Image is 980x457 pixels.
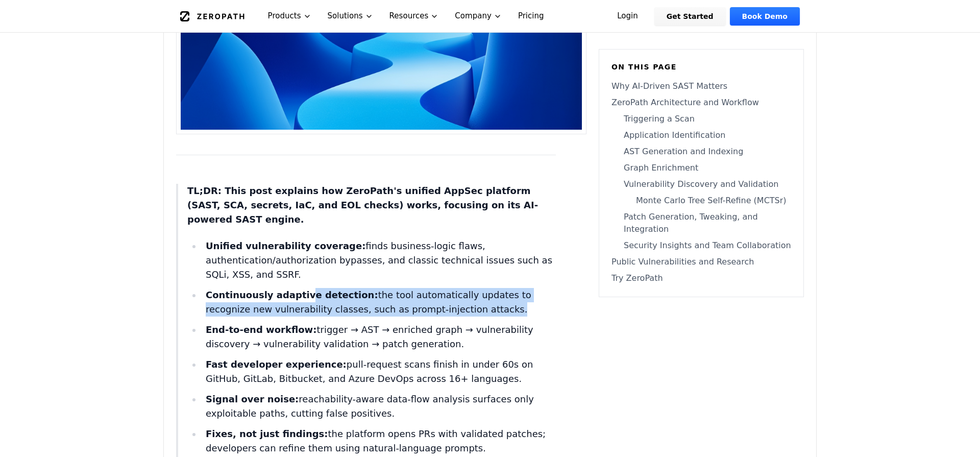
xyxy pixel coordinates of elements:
[611,239,791,252] a: Security Insights and Team Collaboration
[611,129,791,141] a: Application Identification
[611,195,791,207] a: Monte Carlo Tree Self-Refine (MCTSr)
[611,80,791,92] a: Why AI-Driven SAST Matters
[611,178,791,190] a: Vulnerability Discovery and Validation
[611,256,791,268] a: Public Vulnerabilities and Research
[206,428,328,439] strong: Fixes, not just findings:
[206,240,365,251] strong: Unified vulnerability coverage:
[202,427,556,455] li: the platform opens PRs with validated patches; developers can refine them using natural-language ...
[206,290,378,300] strong: Continuously adaptive detection:
[611,62,791,72] h6: On this page
[206,324,316,335] strong: End-to-end workflow:
[654,7,726,26] a: Get Started
[187,185,538,225] strong: TL;DR: This post explains how ZeroPath's unified AppSec platform (SAST, SCA, secrets, IaC, and EO...
[611,272,791,284] a: Try ZeroPath
[202,357,556,386] li: pull-request scans finish in under 60s on GitHub, GitLab, Bitbucket, and Azure DevOps across 16+ ...
[206,394,299,404] strong: Signal over noise:
[202,239,556,282] li: finds business-logic flaws, authentication/authorization bypasses, and classic technical issues s...
[611,113,791,125] a: Triggering a Scan
[611,162,791,174] a: Graph Enrichment
[202,323,556,351] li: trigger → AST → enriched graph → vulnerability discovery → vulnerability validation → patch gener...
[611,211,791,235] a: Patch Generation, Tweaking, and Integration
[202,392,556,421] li: reachability-aware data-flow analysis surfaces only exploitable paths, cutting false positives.
[605,7,650,26] a: Login
[611,97,791,109] a: ZeroPath Architecture and Workflow
[611,146,791,158] a: AST Generation and Indexing
[202,288,556,317] li: the tool automatically updates to recognize new vulnerability classes, such as prompt-injection a...
[206,359,347,370] strong: Fast developer experience:
[730,7,800,26] a: Book Demo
